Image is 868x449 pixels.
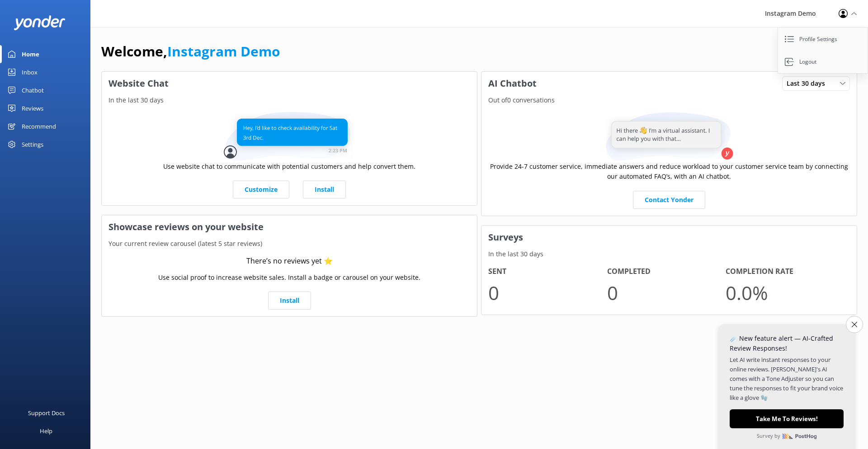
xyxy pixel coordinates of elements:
[22,63,38,81] div: Inbox
[167,42,280,60] a: Instagram Demo
[488,278,607,308] p: 0
[28,404,65,422] div: Support Docs
[607,266,726,278] h4: Completed
[102,239,477,249] p: Your current review carousel (latest 5 star reviews)
[787,79,830,88] span: Last 30 days
[22,99,43,117] div: Reviews
[102,215,477,239] h3: Showcase reviews on your website
[604,112,735,162] img: assistant...
[481,72,543,95] h3: AI Chatbot
[726,266,844,278] h4: Completion Rate
[158,273,420,282] p: Use social proof to increase website sales. Install a badge or carousel on your website.
[102,72,477,95] h3: Website Chat
[246,255,333,267] div: There’s no reviews yet ⭐
[102,95,477,105] p: In the last 30 days
[22,135,43,153] div: Settings
[22,117,56,135] div: Recommend
[22,45,39,63] div: Home
[40,422,52,440] div: Help
[303,181,346,199] a: Install
[163,162,415,171] p: Use website chat to communicate with potential customers and help convert them.
[481,226,857,249] h3: Surveys
[633,191,705,209] a: Contact Yonder
[101,41,280,62] h1: Welcome,
[488,162,850,182] p: Provide 24-7 customer service, immediate answers and reduce workload to your customer service tea...
[224,112,355,161] img: conversation...
[488,266,607,278] h4: Sent
[268,292,311,310] a: Install
[22,81,44,99] div: Chatbot
[233,181,289,199] a: Customize
[481,249,857,259] p: In the last 30 days
[607,278,726,308] p: 0
[481,95,857,105] p: Out of 0 conversations
[726,278,844,308] p: 0.0 %
[14,15,66,30] img: yonder-white-logo.png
